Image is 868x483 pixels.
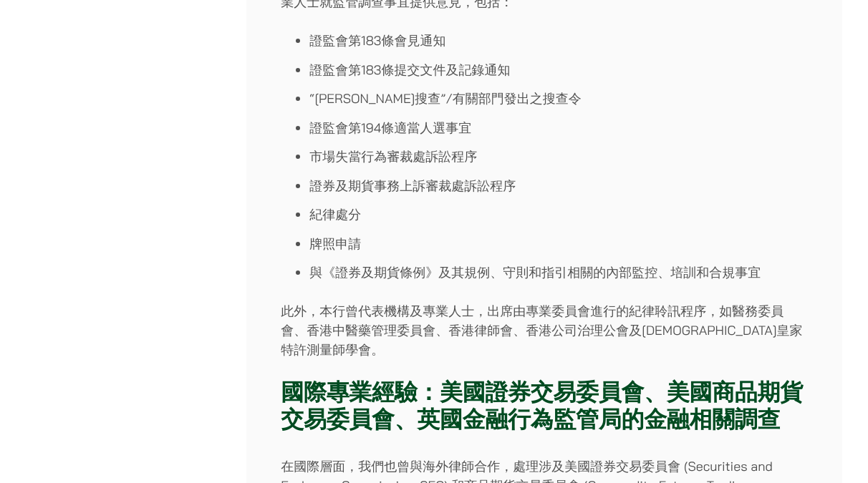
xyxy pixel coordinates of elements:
li: 證監會第183條提交文件及記錄通知 [309,60,808,79]
li: 牌照申請 [309,234,808,253]
li: 證監會第194條適當人選事宜 [309,118,808,137]
strong: 國際專業經驗：美國證券交易委員會、美國商品期貨交易委員會、英國金融行為監管局的金融相關調查 [281,377,803,434]
li: 證券及期貨事務上訴審裁處訴訟程序 [309,176,808,195]
li: “[PERSON_NAME]搜查”/有關部門發出之搜查令 [309,89,808,108]
li: 市場失當行為審裁處訴訟程序 [309,147,808,166]
li: 與《證券及期貨條例》及其規例、守則和指引相關的內部監控、培訓和合規事宜 [309,263,808,282]
li: 證監會第183條會見通知 [309,31,808,50]
p: 此外，本行曾代表機構及專業人士，出席由專業委員會進行的紀律聆訊程序，如醫務委員會、香港中醫藥管理委員會、香港律師會、香港公司治理公會及[DEMOGRAPHIC_DATA]皇家特許測量師學會。 [281,301,808,359]
li: 紀律處分 [309,205,808,224]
